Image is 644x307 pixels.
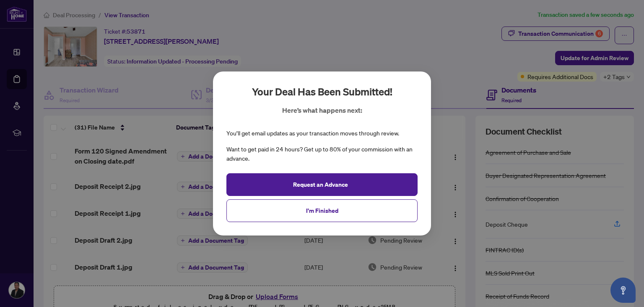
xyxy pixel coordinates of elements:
button: Request an Advance [226,173,418,196]
div: Want to get paid in 24 hours? Get up to 80% of your commission with an advance. [226,145,418,163]
div: You’ll get email updates as your transaction moves through review. [226,129,399,138]
button: I'm Finished [226,199,418,222]
span: I'm Finished [306,204,338,217]
button: Open asap [610,278,636,303]
span: Request an Advance [293,178,348,191]
h2: Your deal has been submitted! [252,85,392,98]
p: Here’s what happens next: [282,105,362,115]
